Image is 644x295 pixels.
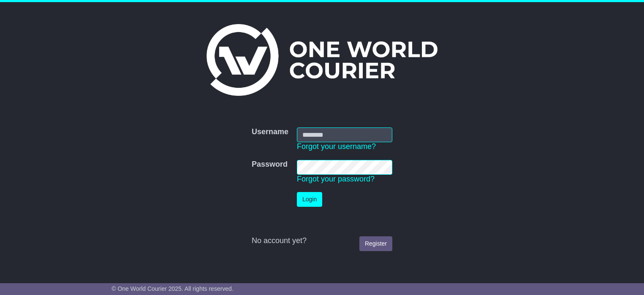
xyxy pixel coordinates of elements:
[252,160,288,169] label: Password
[111,285,234,292] span: © One World Courier 2025. All rights reserved.
[207,24,437,96] img: One World
[297,192,322,207] button: Login
[359,236,392,251] a: Register
[252,236,392,246] div: No account yet?
[297,142,376,151] a: Forgot your username?
[297,175,375,183] a: Forgot your password?
[252,127,288,137] label: Username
